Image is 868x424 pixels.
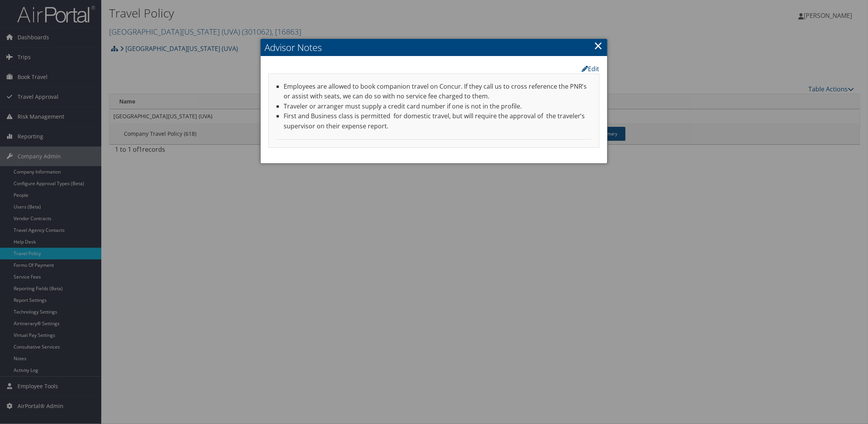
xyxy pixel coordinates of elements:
[284,102,591,112] li: Traveler or arranger must supply a credit card number if one is not in the profile.
[594,38,603,53] a: Close
[284,111,591,131] li: First and Business class is permitted for domestic travel, but will require the approval of the t...
[261,39,607,56] h2: Advisor Notes
[582,64,600,74] a: Edit
[284,82,591,102] li: Employees are allowed to book companion travel on Concur. If they call us to cross reference the ...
